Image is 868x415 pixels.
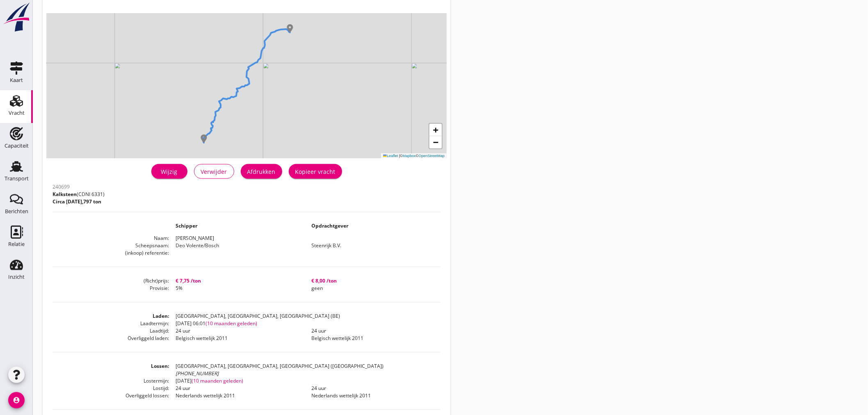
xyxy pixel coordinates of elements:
dt: Lossen [53,363,169,377]
dd: [GEOGRAPHIC_DATA], [GEOGRAPHIC_DATA], [GEOGRAPHIC_DATA] (BE) [169,312,441,320]
dd: Deo Volente/Bosch [169,242,305,249]
dd: Belgisch wettelijk 2011 [169,335,305,342]
a: Wijzig [151,164,187,179]
span: + [433,125,439,135]
dt: Laadtijd [53,327,169,335]
a: Leaflet [383,154,398,158]
dd: 24 uur [169,385,305,392]
div: [PHONE_NUMBER] [176,370,441,377]
img: Marker [286,24,294,32]
dt: (Richt)prijs [53,277,169,285]
dd: 24 uur [169,327,305,335]
dt: Lostermijn [53,377,169,385]
dd: 24 uur [305,385,441,392]
dt: Overliggeld lossen [53,392,169,399]
dt: Laadtermijn [53,320,169,327]
i: account_circle [8,392,25,408]
dt: Overliggeld laden [53,335,169,342]
dd: [DATE] 06:01 [169,320,441,327]
span: | [399,154,400,158]
dd: Opdrachtgever [305,222,441,230]
span: (10 maanden geleden) [206,320,257,327]
img: Marker [200,135,208,143]
div: Verwijder [201,167,227,176]
div: Afdrukken [247,167,276,176]
img: logo-small.a267ee39.svg [2,2,31,32]
dd: [DATE] [169,377,441,385]
dd: Nederlands wettelijk 2011 [305,392,441,399]
div: Kopieer vracht [295,167,336,176]
button: Kopieer vracht [289,164,342,179]
dt: Naam [53,235,169,242]
div: Kaart [10,78,23,83]
dd: [GEOGRAPHIC_DATA], [GEOGRAPHIC_DATA], [GEOGRAPHIC_DATA] ([GEOGRAPHIC_DATA]) [169,363,441,377]
div: Relatie [8,242,25,247]
a: Zoom in [429,124,442,136]
div: Inzicht [8,274,25,280]
dt: Scheepsnaam [53,242,169,249]
dd: [PERSON_NAME] [169,235,441,242]
div: Wijzig [158,167,181,176]
a: Zoom out [429,136,442,148]
dt: Lostijd [53,385,169,392]
button: Afdrukken [241,164,282,179]
div: Capaciteit [5,143,29,148]
button: Verwijder [194,164,234,179]
span: − [433,137,439,147]
dd: 24 uur [305,327,441,335]
dd: Steenrijk B.V. [305,242,441,249]
div: Berichten [5,209,28,214]
span: (10 maanden geleden) [192,377,243,384]
dt: Laden [53,312,169,320]
div: Vracht [9,110,25,116]
dd: € 7,75 /ton [169,277,305,285]
dd: 5% [169,285,305,292]
dd: € 8,00 /ton [305,277,441,285]
dd: geen [305,285,441,292]
dd: Nederlands wettelijk 2011 [169,392,305,399]
div: © © [381,153,447,159]
div: Transport [5,176,29,181]
dt: Provisie [53,285,169,292]
dd: Belgisch wettelijk 2011 [305,335,441,342]
p: Circa [DATE],797 ton [53,198,105,205]
a: Mapbox [403,154,416,158]
span: Kalksteen [53,191,77,198]
dt: (inkoop) referentie [53,249,169,257]
dd: Schipper [169,222,305,230]
a: OpenStreetMap [418,154,445,158]
span: 240699 [53,183,70,190]
p: (CDNI 6331) [53,191,105,198]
